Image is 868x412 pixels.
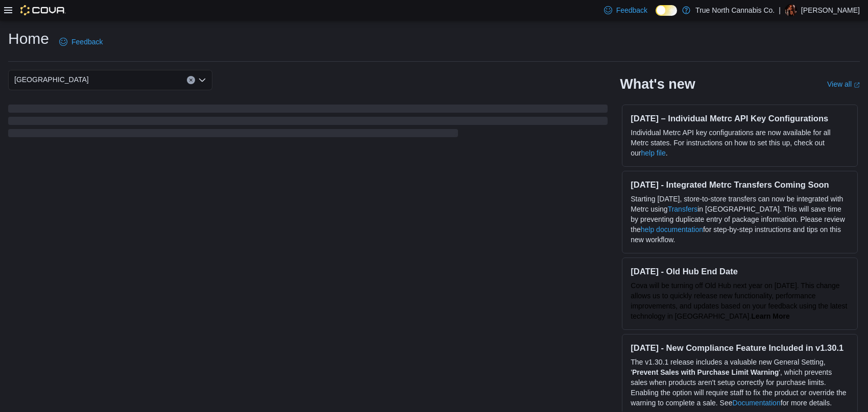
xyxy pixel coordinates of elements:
[695,4,775,16] p: True North Cannabis Co.
[668,205,698,213] a: Transfers
[8,29,49,49] h1: Home
[656,5,677,16] input: Dark Mode
[631,113,849,123] h3: [DATE] – Individual Metrc API Key Configurations
[631,194,849,245] p: Starting [DATE], store-to-store transfers can now be integrated with Metrc using in [GEOGRAPHIC_D...
[827,80,860,88] a: View allExternal link
[620,76,695,92] h2: What's new
[641,225,703,234] a: help documentation
[616,5,647,15] span: Feedback
[71,37,103,47] span: Feedback
[801,4,860,16] p: [PERSON_NAME]
[55,32,107,52] a: Feedback
[187,76,195,84] button: Clear input
[631,266,849,276] h3: [DATE] - Old Hub End Date
[854,82,860,88] svg: External link
[20,5,66,15] img: Cova
[733,399,781,407] a: Documentation
[631,179,849,190] h3: [DATE] - Integrated Metrc Transfers Coming Soon
[8,107,608,139] span: Loading
[631,127,849,158] p: Individual Metrc API key configurations are now available for all Metrc states. For instructions ...
[641,149,666,157] a: help file
[785,4,797,16] div: Olyvia Evans
[632,368,779,376] strong: Prevent Sales with Purchase Limit Warning
[198,76,206,84] button: Open list of options
[631,357,849,408] p: The v1.30.1 release includes a valuable new General Setting, ' ', which prevents sales when produ...
[779,4,781,16] p: |
[14,73,89,86] span: [GEOGRAPHIC_DATA]
[751,312,789,320] a: Learn More
[631,281,847,320] span: Cova will be turning off Old Hub next year on [DATE]. This change allows us to quickly release ne...
[631,343,849,353] h3: [DATE] - New Compliance Feature Included in v1.30.1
